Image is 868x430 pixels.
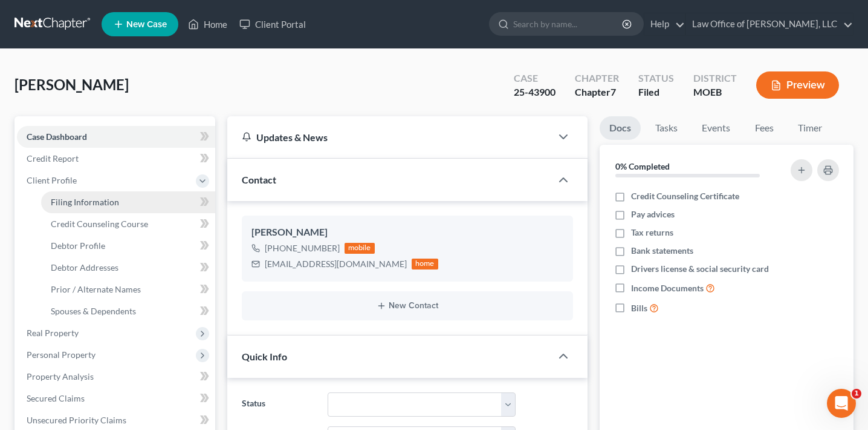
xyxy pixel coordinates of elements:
[692,116,740,140] a: Events
[514,85,555,99] div: 25-43900
[236,392,322,417] label: Status
[693,85,737,99] div: MOEB
[827,389,856,418] iframe: Intercom live chat
[51,219,148,229] span: Credit Counseling Course
[27,415,126,425] span: Unsecured Priority Claims
[345,243,375,254] div: mobile
[575,71,619,85] div: Chapter
[51,197,119,207] span: Filing Information
[17,148,215,170] a: Credit Report
[41,191,215,213] a: Filing Information
[27,349,96,360] span: Personal Property
[41,300,215,322] a: Spouses & Dependents
[611,86,616,98] span: 7
[638,71,674,85] div: Status
[600,116,641,140] a: Docs
[27,131,87,142] span: Case Dashboard
[251,225,563,240] div: [PERSON_NAME]
[182,13,233,35] a: Home
[242,351,287,362] span: Quick Info
[514,71,555,85] div: Case
[631,227,673,239] span: Tax returns
[265,242,340,254] div: [PHONE_NUMBER]
[17,366,215,388] a: Property Analysis
[15,76,129,93] span: [PERSON_NAME]
[631,302,647,314] span: Bills
[242,131,537,144] div: Updates & News
[233,13,312,35] a: Client Portal
[51,306,136,316] span: Spouses & Dependents
[788,116,832,140] a: Timer
[27,393,85,403] span: Secured Claims
[412,259,438,270] div: home
[27,328,79,338] span: Real Property
[17,126,215,148] a: Case Dashboard
[126,20,167,29] span: New Case
[51,262,118,273] span: Debtor Addresses
[51,284,141,294] span: Prior / Alternate Names
[41,257,215,279] a: Debtor Addresses
[615,161,670,171] strong: 0% Completed
[27,371,94,382] span: Property Analysis
[631,190,739,202] span: Credit Counseling Certificate
[631,282,704,294] span: Income Documents
[41,213,215,235] a: Credit Counseling Course
[265,258,407,270] div: [EMAIL_ADDRESS][DOMAIN_NAME]
[756,71,839,99] button: Preview
[852,389,861,399] span: 1
[745,116,783,140] a: Fees
[513,13,624,35] input: Search by name...
[251,301,563,311] button: New Contact
[631,263,769,275] span: Drivers license & social security card
[242,174,276,185] span: Contact
[575,85,619,99] div: Chapter
[631,245,693,257] span: Bank statements
[646,116,687,140] a: Tasks
[41,235,215,257] a: Debtor Profile
[644,13,685,35] a: Help
[693,71,737,85] div: District
[638,85,674,99] div: Filed
[631,208,675,220] span: Pay advices
[686,13,853,35] a: Law Office of [PERSON_NAME], LLC
[27,153,79,164] span: Credit Report
[41,279,215,300] a: Prior / Alternate Names
[27,175,77,185] span: Client Profile
[51,240,105,251] span: Debtor Profile
[17,388,215,409] a: Secured Claims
